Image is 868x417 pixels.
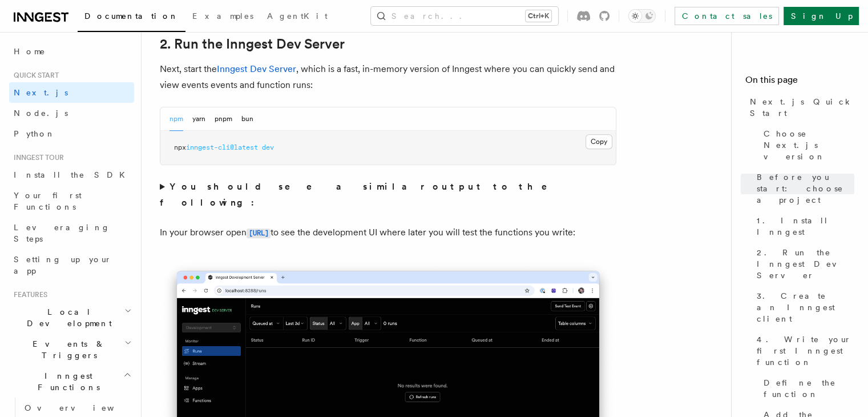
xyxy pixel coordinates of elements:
[160,181,563,208] strong: You should see a similar output to the following:
[9,370,123,393] span: Inngest Functions
[759,372,854,404] a: Define the function
[14,46,46,57] span: Home
[14,223,110,243] span: Leveraging Steps
[9,82,134,103] a: Next.js
[9,334,134,366] button: Events & Triggers
[757,247,854,281] span: 2. Run the Inngest Dev Server
[9,165,134,185] a: Install the SDK
[764,377,854,400] span: Define the function
[752,286,854,329] a: 3. Create an Inngest client
[14,170,132,179] span: Install the SDK
[174,143,186,151] span: npx
[9,71,59,80] span: Quick start
[759,123,854,167] a: Choose Next.js version
[14,129,55,138] span: Python
[9,306,124,329] span: Local Development
[9,302,134,334] button: Local Development
[9,249,134,281] a: Setting up your app
[9,185,134,217] a: Your first Functions
[745,91,854,123] a: Next.js Quick Start
[784,7,859,25] a: Sign Up
[169,107,183,131] button: npm
[14,88,68,97] span: Next.js
[750,96,854,119] span: Next.js Quick Start
[9,103,134,123] a: Node.js
[586,134,612,149] button: Copy
[371,7,558,25] button: Search...Ctrl+K
[628,9,656,23] button: Toggle dark mode
[745,73,854,91] h4: On this page
[84,11,179,21] span: Documentation
[752,329,854,372] a: 4. Write your first Inngest function
[757,171,854,206] span: Before you start: choose a project
[9,290,47,299] span: Features
[14,109,68,118] span: Node.js
[160,179,616,211] summary: You should see a similar output to the following:
[160,36,345,52] a: 2. Run the Inngest Dev Server
[267,11,328,21] span: AgentKit
[9,338,124,361] span: Events & Triggers
[262,143,274,151] span: dev
[247,227,271,238] a: [URL]
[9,153,64,162] span: Inngest tour
[217,63,296,74] a: Inngest Dev Server
[757,334,854,368] span: 4. Write your first Inngest function
[25,403,142,412] span: Overview
[241,107,253,131] button: bun
[260,3,334,31] a: AgentKit
[526,10,551,22] kbd: Ctrl+K
[247,228,271,238] code: [URL]
[215,107,232,131] button: pnpm
[675,7,779,25] a: Contact sales
[9,123,134,144] a: Python
[160,224,616,241] p: In your browser open to see the development UI where later you will test the functions you write:
[752,242,854,286] a: 2. Run the Inngest Dev Server
[757,215,854,238] span: 1. Install Inngest
[78,3,185,32] a: Documentation
[9,41,134,62] a: Home
[185,3,260,31] a: Examples
[14,191,82,211] span: Your first Functions
[160,61,616,93] p: Next, start the , which is a fast, in-memory version of Inngest where you can quickly send and vi...
[9,217,134,249] a: Leveraging Steps
[192,107,205,131] button: yarn
[192,11,253,21] span: Examples
[9,366,134,398] button: Inngest Functions
[14,255,112,275] span: Setting up your app
[186,143,258,151] span: inngest-cli@latest
[764,128,854,162] span: Choose Next.js version
[752,210,854,242] a: 1. Install Inngest
[752,167,854,210] a: Before you start: choose a project
[757,290,854,324] span: 3. Create an Inngest client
